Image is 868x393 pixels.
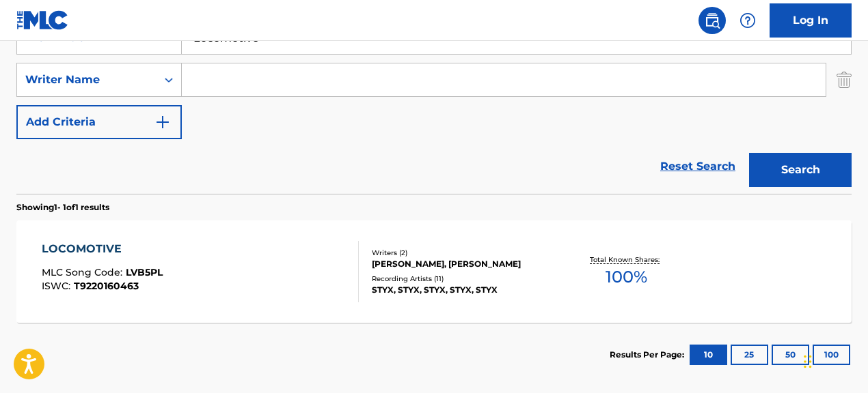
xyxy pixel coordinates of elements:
[25,72,148,88] div: Writer Name
[837,63,852,97] img: Delete Criterion
[16,105,182,139] button: Add Criteria
[42,241,163,257] div: LOCOMOTIVE
[372,248,557,258] div: Writers ( 2 )
[704,12,720,29] img: search
[126,266,163,278] span: LVB5PL
[42,280,74,292] span: ISWC :
[16,20,852,194] form: Search Form
[731,345,768,365] button: 25
[16,10,69,30] img: MLC Logo
[42,266,126,278] span: MLC Song Code :
[610,349,688,361] p: Results Per Page:
[606,265,647,289] span: 100 %
[800,327,868,393] iframe: Chat Widget
[804,341,812,382] div: Drag
[653,151,742,181] a: Reset Search
[74,280,139,292] span: T9220160463
[770,3,852,38] a: Log In
[690,345,727,365] button: 10
[372,284,557,296] div: STYX, STYX, STYX, STYX, STYX
[372,274,557,284] div: Recording Artists ( 11 )
[734,7,761,34] div: Help
[16,220,852,323] a: LOCOMOTIVEMLC Song Code:LVB5PLISWC:T9220160463Writers (2)[PERSON_NAME], [PERSON_NAME]Recording Ar...
[590,254,663,265] p: Total Known Shares:
[154,114,171,130] img: 9d2ae6d4665cec9f34b9.svg
[772,345,809,365] button: 50
[372,258,557,270] div: [PERSON_NAME], [PERSON_NAME]
[740,12,756,29] img: help
[699,7,726,34] a: Public Search
[16,201,109,214] p: Showing 1 - 1 of 1 results
[749,153,852,187] button: Search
